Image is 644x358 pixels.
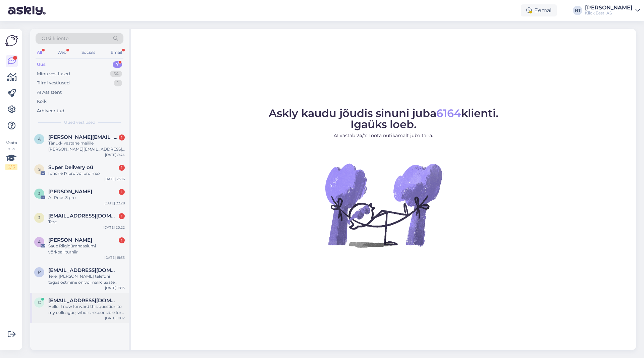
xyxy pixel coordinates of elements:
span: Jevgeni Zagrjatski [48,189,92,195]
div: [DATE] 22:28 [104,201,125,206]
div: Iphone 17 pro või pro max [48,170,125,176]
div: Kõik [37,98,47,105]
div: Klick Eesti AS [585,10,633,16]
div: 1 [119,134,125,141]
div: [DATE] 20:22 [103,225,125,230]
div: [PERSON_NAME] [585,5,633,10]
div: Arhiveeritud [37,108,64,114]
div: Eemal [521,4,557,16]
div: Vaata siia [5,140,17,170]
div: 7 [113,61,122,68]
span: a [38,136,41,142]
div: [DATE] 18:13 [105,285,125,290]
div: HT [573,6,582,15]
p: AI vastab 24/7. Tööta nutikamalt juba täna. [269,132,498,139]
img: No Chat active [323,145,444,266]
a: [PERSON_NAME]Klick Eesti AS [585,5,640,16]
span: andrus.paas@gmail.com [48,134,118,140]
span: c [38,300,41,305]
div: [DATE] 23:16 [104,176,125,182]
span: cesarzeppini@gmail.com [48,297,118,304]
span: Otsi kliente [42,35,68,42]
div: 1 [119,213,125,219]
div: Socials [80,48,97,57]
div: [DATE] 8:44 [105,152,125,157]
div: All [36,48,43,57]
div: 1 [119,189,125,195]
span: Ann-Kristin Reinmann [48,237,92,243]
div: 54 [110,71,122,77]
div: 1 [114,80,122,86]
div: [DATE] 19:35 [104,255,125,260]
div: Saue Riigigümnaasiumi võrkpalliturniir [48,243,125,255]
span: Joonas.mrt@gmail.com [48,213,118,219]
div: Uus [37,61,46,68]
div: Hello, I now forward this question to my colleague, who is responsible for this. The reply will b... [48,304,125,316]
span: J [38,215,40,220]
div: 2 / 3 [5,164,17,170]
div: Minu vestlused [37,71,70,77]
div: Web [56,48,68,57]
div: Tere [48,219,125,225]
div: AirPods 3 pro [48,195,125,201]
span: A [38,239,41,244]
span: S [38,167,41,172]
div: Tiimi vestlused [37,80,70,86]
div: Tere, [PERSON_NAME] telefoni tagasiostmine on võimalik. Saate [PERSON_NAME] telefoni väärtuse ees... [48,273,125,285]
span: Uued vestlused [64,119,95,125]
span: Askly kaudu jõudis sinuni juba klienti. Igaüks loeb. [269,107,498,131]
span: Super Delivery oü [48,164,93,170]
img: Askly Logo [5,34,18,47]
div: Tänud- vastane mailile [PERSON_NAME][EMAIL_ADDRESS][DOMAIN_NAME] [48,140,125,152]
span: Pertonolen@gmail.com [48,267,118,273]
span: J [38,191,40,196]
div: 1 [119,237,125,243]
span: 6164 [436,107,461,120]
div: AI Assistent [37,89,62,96]
div: 1 [119,165,125,171]
div: [DATE] 18:12 [105,316,125,321]
div: Email [109,48,123,57]
span: P [38,270,41,275]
